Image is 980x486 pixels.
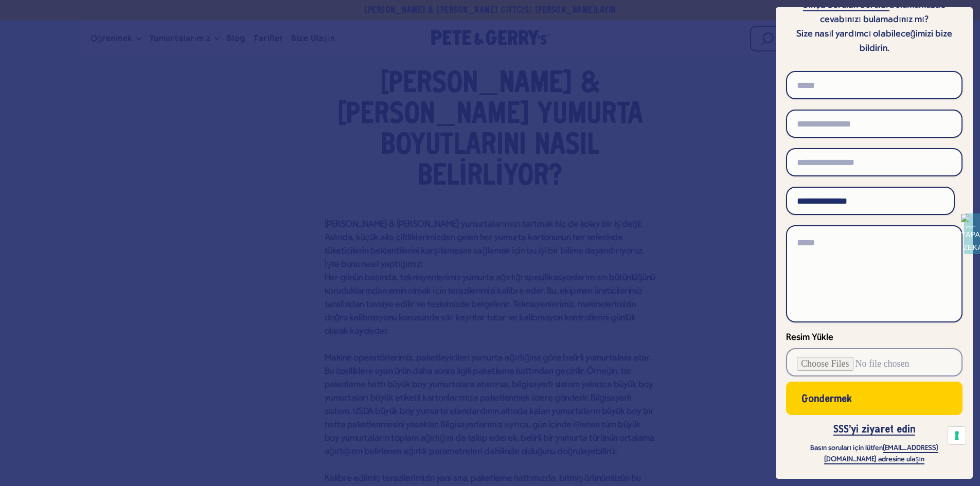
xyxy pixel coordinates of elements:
a: SSS'yi ziyaret edin [833,425,915,436]
font: [EMAIL_ADDRESS][DOMAIN_NAME] adresine ulaşın [824,444,938,463]
a: [EMAIL_ADDRESS][DOMAIN_NAME] adresine ulaşın [824,444,938,464]
font: Resim Yükle [786,333,833,343]
button: Göndermek [786,382,963,415]
font: ? [924,15,929,25]
font: Basın soruları için lütfen [810,444,883,452]
button: İzleme teknolojilerine ilişkin onay tercihleriniz [948,427,966,444]
font: Göndermek [801,394,852,404]
font: Size nasıl yardımcı olabileceğimizi bize bildirin. [796,29,952,53]
font: SSS'yi ziyaret edin [833,425,915,435]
